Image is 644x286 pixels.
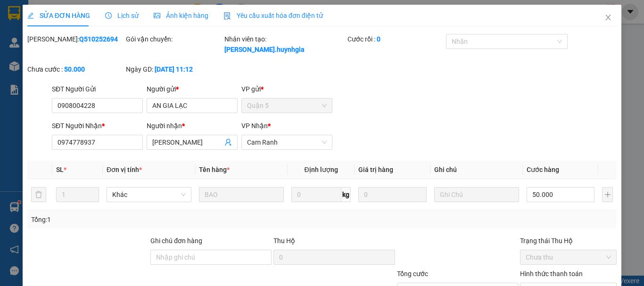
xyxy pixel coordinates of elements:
span: picture [154,12,160,19]
div: Nhân viên tạo: [224,34,346,55]
div: Người nhận [147,121,238,131]
b: [PERSON_NAME].huynhgia [224,46,305,53]
span: Yêu cầu xuất hóa đơn điện tử [223,12,323,19]
span: edit [27,12,34,19]
button: Close [595,5,621,31]
div: Tổng: 1 [31,214,249,225]
input: Ghi chú đơn hàng [150,250,272,265]
div: [PERSON_NAME]: [27,34,124,44]
span: VP Nhận [241,122,268,130]
input: 0 [358,187,426,202]
span: SỬA ĐƠN HÀNG [27,12,90,19]
div: Chưa cước : [27,64,124,74]
span: Định lượng [304,166,338,173]
div: Gói vận chuyển: [126,34,223,44]
b: Q510252694 [79,35,118,43]
span: Tổng cước [397,270,428,278]
span: Khác [112,188,186,202]
div: Ngày GD: [126,64,223,74]
button: plus [602,187,613,202]
img: icon [223,12,231,20]
b: 0 [377,35,380,43]
span: Cam Ranh [247,135,327,149]
div: Trạng thái Thu Hộ [520,236,617,246]
div: SĐT Người Gửi [52,84,143,94]
span: Chưa thu [526,250,611,264]
span: clock-circle [105,12,112,19]
div: SĐT Người Nhận [52,121,143,131]
span: Giá trị hàng [358,166,393,173]
span: Đơn vị tính [107,166,142,173]
span: Ảnh kiện hàng [154,12,208,19]
span: user-add [224,139,232,146]
input: Ghi Chú [434,187,519,202]
span: close [604,14,612,21]
span: Thu Hộ [273,237,295,245]
b: 50.000 [64,65,85,73]
div: Người gửi [147,84,238,94]
div: Cước rồi : [347,34,444,44]
span: Lịch sử [105,12,139,19]
label: Ghi chú đơn hàng [150,237,202,245]
span: kg [341,187,351,202]
span: Cước hàng [527,166,559,173]
span: Quận 5 [247,98,327,113]
span: SL [56,166,64,173]
th: Ghi chú [430,161,523,179]
b: [DATE] 11:12 [155,65,193,73]
label: Hình thức thanh toán [520,270,583,278]
div: VP gửi [241,84,332,94]
span: Tên hàng [199,166,230,173]
button: delete [31,187,46,202]
input: VD: Bàn, Ghế [199,187,284,202]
